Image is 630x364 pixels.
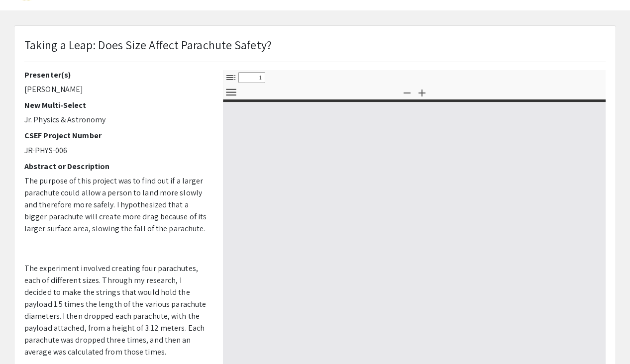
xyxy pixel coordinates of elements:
button: Tools [222,85,239,99]
p: JR-PHYS-006 [24,145,208,157]
button: Toggle Sidebar [222,71,239,85]
h2: New Multi-Select [24,100,208,110]
p: Jr. Physics & Astronomy [24,114,208,126]
button: Zoom Out [399,85,416,99]
span: The purpose of this project was to find out if a larger parachute could allow a person to land mo... [24,176,207,234]
button: Zoom In [414,85,430,99]
h2: Abstract or Description [24,162,208,171]
span: Taking a Leap: Does Size Affect Parachute Safety? [24,37,272,53]
span: The experiment involved creating four parachutes, each of different sizes. Through my research, I... [24,263,206,357]
p: [PERSON_NAME] [24,84,208,95]
h2: CSEF Project Number [24,131,208,140]
h2: Presenter(s) [24,70,208,80]
input: Page [238,72,265,83]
